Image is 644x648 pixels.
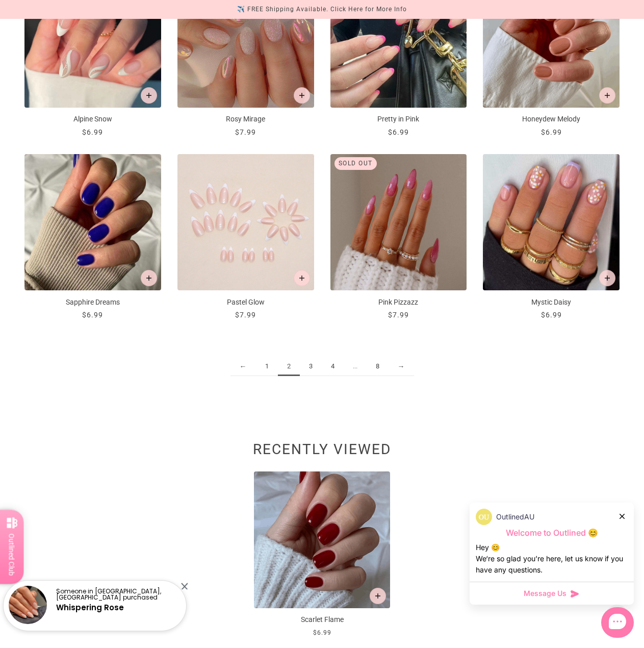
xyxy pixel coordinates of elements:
[56,602,124,613] a: Whispering Rose
[177,154,314,321] a: Pastel Glow
[278,357,300,376] span: 2
[235,128,256,136] span: $7.99
[56,588,177,601] p: Someone in [GEOGRAPHIC_DATA], [GEOGRAPHIC_DATA] purchased
[388,311,409,319] span: $7.99
[496,511,534,522] p: OutlinedAU
[322,357,344,376] a: 4
[313,629,331,636] span: $6.99
[237,4,407,15] div: ✈️ FREE Shipping Available. Click Here for More Info
[256,357,278,376] a: 1
[389,357,414,376] a: →
[177,114,314,124] p: Rosy Mirage
[24,446,620,458] h2: Recently viewed
[344,357,367,376] span: ...
[476,509,492,525] img: data:image/png;base64,iVBORw0KGgoAAAANSUhEUgAAACQAAAAkCAYAAADhAJiYAAACJklEQVR4AexUO28TQRice/mFQxI...
[82,311,103,319] span: $6.99
[330,114,467,124] p: Pretty in Pink
[294,270,310,286] button: Add to cart
[476,528,628,538] p: Welcome to Outlined 😊
[254,471,391,608] img: Scarlet Flame-Press on Manicure-Outlined
[524,588,566,599] span: Message Us
[254,614,391,625] p: Scarlet Flame
[483,297,620,308] p: Mystic Daisy
[483,114,620,124] p: Honeydew Melody
[254,471,391,638] a: Scarlet Flame-Press on Manicure-Outlined Add to cart Scarlet Flame $6.99
[599,87,615,104] button: Add to cart
[141,87,157,104] button: Add to cart
[388,128,409,136] span: $6.99
[330,297,467,308] p: Pink Pizzazz
[367,357,389,376] a: 8
[330,154,467,321] a: Pink Pizzazz
[294,87,310,104] button: Add to cart
[541,311,562,319] span: $6.99
[300,357,322,376] a: 3
[177,297,314,308] p: Pastel Glow
[24,297,161,308] p: Sapphire Dreams
[483,154,620,321] a: Mystic Daisy
[24,154,161,321] a: Sapphire Dreams
[230,357,256,376] a: ←
[370,588,386,604] button: Add to cart
[141,270,157,286] button: Add to cart
[24,114,161,124] p: Alpine Snow
[235,311,256,319] span: $7.99
[476,542,628,576] div: Hey 😊 We‘re so glad you’re here, let us know if you have any questions.
[82,128,103,136] span: $6.99
[599,270,615,286] button: Add to cart
[24,154,161,291] img: Sapphire Dreams - Press On Nails
[541,128,562,136] span: $6.99
[334,157,377,170] div: Sold out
